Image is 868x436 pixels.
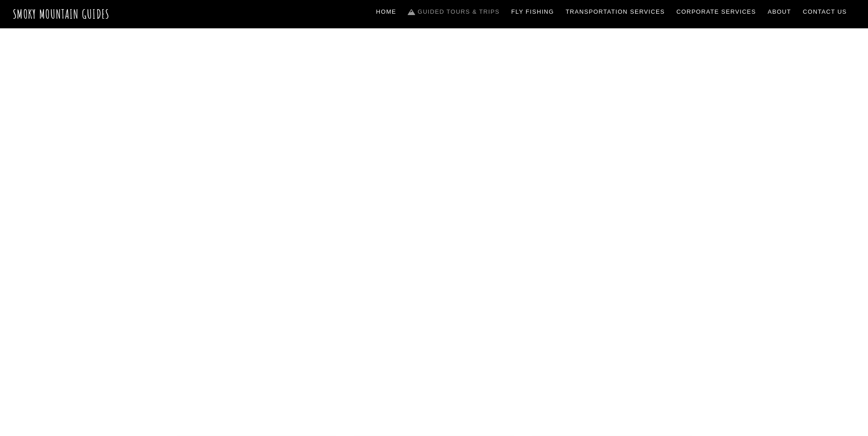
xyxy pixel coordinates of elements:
a: Smoky Mountain Guides [13,6,110,21]
a: Guided Tours & Trips [404,2,503,21]
span: Guided Trips & Tours [320,165,549,202]
h1: The ONLY one-stop, full Service Guide Company for the Gatlinburg and [GEOGRAPHIC_DATA] side of th... [227,217,641,357]
a: Contact Us [799,2,851,21]
a: Transportation Services [562,2,668,21]
a: About [764,2,795,21]
a: Home [372,2,400,21]
a: Fly Fishing [508,2,558,21]
a: Corporate Services [673,2,760,21]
